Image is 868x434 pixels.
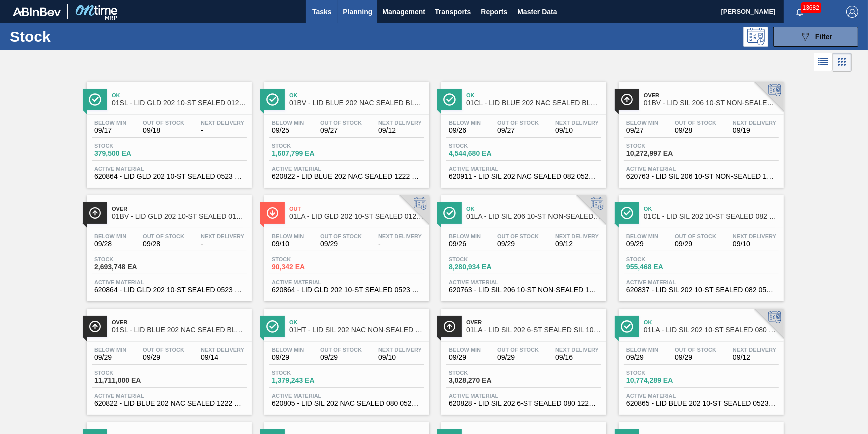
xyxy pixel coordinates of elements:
[320,127,362,134] span: 09/27
[272,143,342,149] span: Stock
[449,150,519,157] span: 4,544,680 EA
[449,173,599,180] span: 620911 - LID SIL 202 NAC SEALED 082 0525 BLU DIE
[497,347,539,353] span: Out Of Stock
[611,74,789,188] a: ÍconeOver01BV - LID SIL 206 10-ST NON-SEALED 1218 GRN 20Below Min09/27Out Of Stock09/28Next Deliv...
[289,213,424,220] span: 01LA - LID GLD 202 10-ST SEALED 0121 GLD BALL 0
[143,354,184,361] span: 09/29
[112,213,247,220] span: 01BV - LID GLD 202 10-ST SEALED 0121 GLD BALL 0
[466,92,601,98] span: Ok
[112,92,247,98] span: Ok
[289,206,424,212] span: Out
[112,326,247,334] span: 01SL - LID BLUE 202 NAC SEALED BLU 0322
[94,393,244,399] span: Active Material
[94,347,126,353] span: Below Min
[626,240,658,248] span: 09/29
[272,233,304,239] span: Below Min
[94,354,126,361] span: 09/29
[466,99,601,107] span: 01CL - LID BLUE 202 NAC SEALED BLU 1222 MCC EPOXY
[675,120,716,126] span: Out Of Stock
[201,354,244,361] span: 09/14
[443,320,456,333] img: Ícone
[644,92,779,98] span: Over
[466,319,601,325] span: Over
[378,354,422,361] span: 09/10
[626,150,696,157] span: 10,272,997 EA
[611,188,789,301] a: ÍconeOk01CL - LID SIL 202 10-ST SEALED 082 0618 RED DIBelow Min09/29Out Of Stock09/29Next Deliver...
[382,6,425,18] span: Management
[311,6,333,18] span: Tasks
[449,233,481,239] span: Below Min
[94,143,164,149] span: Stock
[449,143,519,149] span: Stock
[443,207,456,219] img: Ícone
[675,347,716,353] span: Out Of Stock
[143,120,184,126] span: Out Of Stock
[644,326,779,334] span: 01LA - LID SIL 202 10-ST SEALED 080 0618 ULT 06
[94,377,164,384] span: 11,711,000 EA
[733,233,776,239] span: Next Delivery
[289,319,424,325] span: Ok
[94,400,244,407] span: 620822 - LID BLUE 202 NAC SEALED 1222 BLU DIE EPO
[555,240,599,248] span: 09/12
[801,2,821,13] span: 13682
[644,99,779,107] span: 01BV - LID SIL 206 10-ST NON-SEALED 1218 GRN 20
[10,31,157,42] h1: Stock
[449,354,481,361] span: 09/29
[272,240,304,248] span: 09/10
[272,256,342,262] span: Stock
[94,173,244,180] span: 620864 - LID GLD 202 10-ST SEALED 0523 GLD MCC 06
[733,120,776,126] span: Next Delivery
[201,347,244,353] span: Next Delivery
[79,74,257,188] a: ÍconeOk01SL - LID GLD 202 10-ST SEALED 0121 GLD BALL 0Below Min09/17Out Of Stock09/18Next Deliver...
[272,166,422,172] span: Active Material
[378,127,422,134] span: 09/12
[94,150,164,157] span: 379,500 EA
[343,6,372,18] span: Planning
[449,370,519,376] span: Stock
[626,256,696,262] span: Stock
[644,213,779,220] span: 01CL - LID SIL 202 10-ST SEALED 082 0618 RED DI
[733,240,776,248] span: 09/10
[644,206,779,212] span: Ok
[272,400,422,407] span: 620805 - LID SIL 202 NAC SEALED 080 0522 RED DIE
[143,233,184,239] span: Out Of Stock
[449,279,599,285] span: Active Material
[497,240,539,248] span: 09/29
[626,143,696,149] span: Stock
[89,207,101,219] img: Ícone
[466,326,601,334] span: 01LA - LID SIL 202 6-ST SEALED SIL 1021
[449,120,481,126] span: Below Min
[266,207,279,219] img: Ícone
[320,240,362,248] span: 09/29
[626,354,658,361] span: 09/29
[94,279,244,285] span: Active Material
[378,233,422,239] span: Next Delivery
[272,263,342,271] span: 90,342 EA
[94,286,244,294] span: 620864 - LID GLD 202 10-ST SEALED 0523 GLD MCC 06
[320,120,362,126] span: Out Of Stock
[555,347,599,353] span: Next Delivery
[626,377,696,384] span: 10,774,289 EA
[555,120,599,126] span: Next Delivery
[434,301,611,415] a: ÍconeOver01LA - LID SIL 202 6-ST SEALED SIL 1021Below Min09/29Out Of Stock09/29Next Delivery09/16...
[626,279,776,285] span: Active Material
[289,326,424,334] span: 01HT - LID SIL 202 NAC NON-SEALED 080 0215 RED
[112,99,247,107] span: 01SL - LID GLD 202 10-ST SEALED 0121 GLD BALL 0
[449,393,599,399] span: Active Material
[89,93,101,106] img: Ícone
[626,393,776,399] span: Active Material
[94,263,164,271] span: 2,693,748 EA
[272,286,422,294] span: 620864 - LID GLD 202 10-ST SEALED 0523 GLD MCC 06
[94,370,164,376] span: Stock
[272,120,304,126] span: Below Min
[626,286,776,294] span: 620837 - LID SIL 202 10-ST SEALED 082 0523 RED DI
[289,92,424,98] span: Ok
[466,213,601,220] span: 01LA - LID SIL 206 10-ST NON-SEALED 1218 GRN 20
[94,256,164,262] span: Stock
[497,120,539,126] span: Out Of Stock
[449,240,481,248] span: 09/26
[143,347,184,353] span: Out Of Stock
[320,347,362,353] span: Out Of Stock
[626,173,776,180] span: 620763 - LID SIL 206 10-ST NON-SEALED 1021 SIL 0.
[621,207,633,219] img: Ícone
